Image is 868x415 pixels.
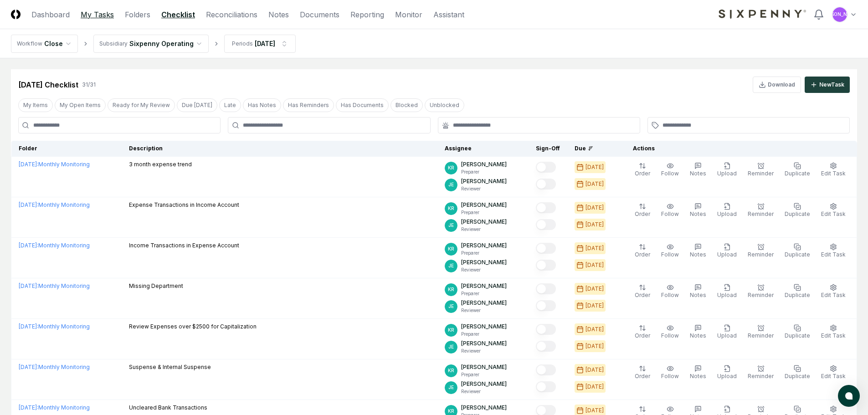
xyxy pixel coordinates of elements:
button: Has Documents [336,98,389,112]
span: Notes [690,170,706,177]
span: Notes [690,332,706,339]
span: Upload [717,170,737,177]
a: Notes [268,9,289,20]
button: Mark complete [536,324,556,335]
button: Edit Task [819,282,847,301]
p: [PERSON_NAME] [461,323,507,331]
span: KR [448,286,454,293]
button: Follow [659,363,681,382]
button: Upload [715,201,739,220]
a: [DATE]:Monthly Monitoring [19,282,90,289]
span: [DATE] : [19,201,38,208]
button: Mark complete [536,219,556,230]
span: Upload [717,332,737,339]
a: [DATE]:Monthly Monitoring [19,161,90,168]
p: [PERSON_NAME] [461,218,507,226]
span: JE [448,343,454,350]
div: New Task [819,81,844,89]
a: Dashboard [31,9,70,20]
button: My Open Items [55,98,106,112]
p: Preparer [461,290,507,297]
span: Duplicate [785,251,810,258]
span: Follow [661,373,679,379]
button: Mark complete [536,283,556,294]
span: [DATE] : [19,161,38,168]
span: JE [448,222,454,229]
button: Follow [659,241,681,261]
span: Upload [717,210,737,217]
a: Reporting [350,9,384,20]
button: Order [633,241,652,261]
a: Monitor [395,9,422,20]
div: Actions [626,144,850,153]
a: [DATE]:Monthly Monitoring [19,404,90,411]
th: Folder [11,141,122,157]
span: Follow [661,170,679,177]
button: Mark complete [536,364,556,375]
button: Mark complete [536,260,556,271]
div: [DATE] Checklist [18,79,78,90]
span: Order [635,170,650,177]
span: Order [635,373,650,379]
span: Reminder [748,251,774,258]
button: Periods[DATE] [224,35,296,53]
span: Upload [717,251,737,258]
span: Order [635,210,650,217]
button: Upload [715,241,739,261]
a: My Tasks [81,9,114,20]
button: Reminder [746,201,776,220]
button: Has Notes [243,98,281,112]
button: Upload [715,282,739,301]
span: Reminder [748,170,774,177]
button: Upload [715,323,739,342]
button: Ready for My Review [108,98,175,112]
div: [DATE] [586,383,604,391]
div: [DATE] [586,325,604,333]
a: Checklist [161,9,195,20]
button: Duplicate [783,363,812,382]
div: [DATE] [586,342,604,350]
p: Preparer [461,371,507,378]
p: [PERSON_NAME] [461,339,507,348]
button: Has Reminders [283,98,334,112]
span: [DATE] : [19,242,38,249]
button: Order [633,201,652,220]
span: Follow [661,332,679,339]
p: [PERSON_NAME] [461,258,507,266]
span: Order [635,332,650,339]
span: Edit Task [821,292,846,298]
button: Due Today [177,98,217,112]
button: Mark complete [536,162,556,173]
p: Preparer [461,250,507,256]
button: Duplicate [783,282,812,301]
span: Edit Task [821,170,846,177]
p: Uncleared Bank Transactions [129,404,207,412]
p: Preparer [461,209,507,216]
p: [PERSON_NAME] [461,160,507,169]
button: Notes [688,363,708,382]
span: Notes [690,251,706,258]
p: [PERSON_NAME] [461,299,507,307]
span: Edit Task [821,210,846,217]
div: [DATE] [586,261,604,269]
span: Edit Task [821,332,846,339]
span: KR [448,408,454,415]
button: Order [633,363,652,382]
span: Notes [690,210,706,217]
p: Reviewer [461,226,507,233]
p: Missing Department [129,282,183,290]
div: Periods [232,40,253,48]
div: Due [575,144,611,153]
span: JE [448,384,454,391]
span: Edit Task [821,373,846,379]
span: Follow [661,210,679,217]
span: [DATE] : [19,323,38,330]
p: Reviewer [461,348,507,354]
button: Edit Task [819,160,847,179]
span: Upload [717,373,737,379]
p: 3 month expense trend [129,160,192,169]
span: JE [448,303,454,310]
button: Follow [659,160,681,179]
p: [PERSON_NAME] [461,241,507,250]
button: Edit Task [819,241,847,261]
